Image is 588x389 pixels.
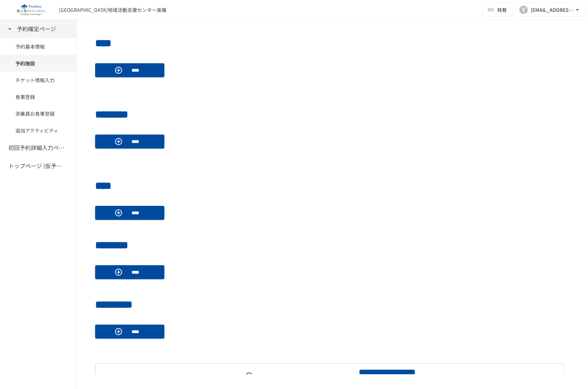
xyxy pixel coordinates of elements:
[17,24,56,34] h6: 予約確定ページ
[519,6,528,14] div: Y
[515,3,585,17] button: Y[EMAIL_ADDRESS][DOMAIN_NAME]
[483,3,512,17] button: 共有
[531,6,574,14] div: [EMAIL_ADDRESS][DOMAIN_NAME]
[15,59,61,67] span: 予約施設
[15,127,61,134] span: 追加アクティビティ
[15,43,61,50] span: 予約基本情報
[497,6,507,14] span: 共有
[8,143,64,152] h6: 初回予約詳細入力ページ
[15,93,61,101] span: 食事登録
[15,76,61,84] span: チケット情報入力
[8,161,64,171] h6: トップページ (仮予約一覧)
[8,4,53,15] img: eQeGXtYPV2fEKIA3pizDiVdzO5gJTl2ahLbsPaD2E4R
[59,6,167,14] div: [GEOGRAPHIC_DATA]地域活動支援センター楽庵
[15,110,61,117] span: 添乗員お食事登録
